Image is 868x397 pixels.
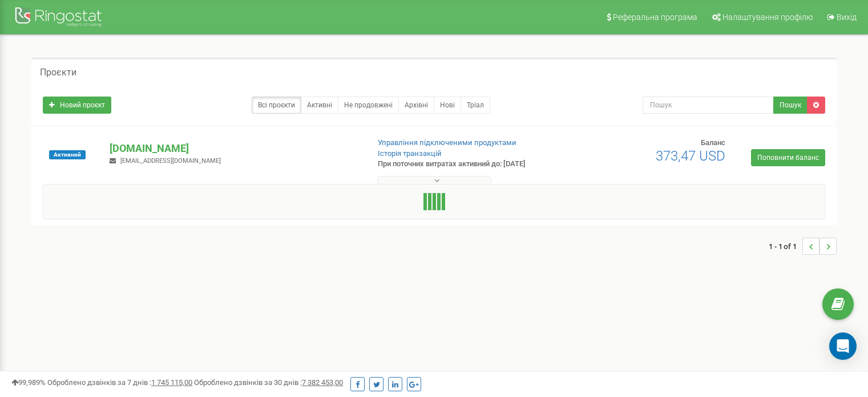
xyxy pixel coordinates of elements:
nav: ... [769,226,837,266]
u: 7 382 453,00 [302,378,343,387]
span: 373,47 USD [656,148,725,164]
p: [DOMAIN_NAME] [110,141,359,156]
span: 1 - 1 of 1 [769,238,802,255]
u: 1 745 115,00 [151,378,192,387]
span: Вихід [837,13,857,22]
a: Тріал [461,97,490,114]
a: Архівні [398,97,434,114]
span: Оброблено дзвінків за 30 днів : [194,378,343,387]
span: 99,989% [11,378,46,387]
span: Баланс [701,138,725,147]
button: Пошук [773,97,808,114]
span: Налаштування профілю [722,13,813,22]
a: Нові [434,97,461,114]
p: При поточних витратах активний до: [DATE] [378,159,560,170]
a: Активні [301,97,338,114]
input: Пошук [643,97,774,114]
span: Активний [49,150,86,159]
a: Всі проєкти [252,97,301,114]
h5: Проєкти [40,67,76,78]
a: Поповнити баланс [751,149,825,166]
div: Open Intercom Messenger [829,332,857,360]
span: Реферальна програма [613,13,697,22]
a: Управління підключеними продуктами [378,138,516,147]
a: Не продовжені [338,97,399,114]
span: Оброблено дзвінків за 7 днів : [47,378,192,387]
a: Новий проєкт [43,97,111,114]
span: [EMAIL_ADDRESS][DOMAIN_NAME] [120,157,221,165]
a: Історія транзакцій [378,149,442,158]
